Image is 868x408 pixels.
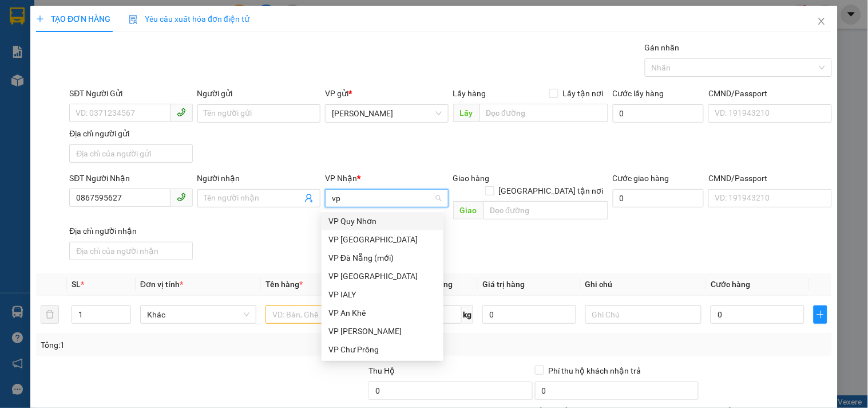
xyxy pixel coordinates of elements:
[806,6,838,38] button: Close
[69,172,192,185] div: SĐT Người Nhận
[36,14,110,23] span: TẠO ĐƠN HÀNG
[494,185,608,197] span: [GEOGRAPHIC_DATA] tận nơi
[69,225,192,237] div: Địa chỉ người nhận
[325,87,448,100] div: VP gửi
[328,343,437,356] div: VP Chư Prông
[817,17,826,26] span: close
[69,242,192,260] input: Địa chỉ của người nhận
[322,267,443,285] div: VP Đà Nẵng
[129,14,249,23] span: Yêu cầu xuất hóa đơn điện tử
[453,174,490,183] span: Giao hàng
[322,230,443,249] div: VP Sài Gòn
[304,194,314,203] span: user-add
[322,340,443,359] div: VP Chư Prông
[711,280,750,289] span: Cước hàng
[147,306,249,323] span: Khác
[613,174,669,183] label: Cước giao hàng
[581,273,706,296] th: Ghi chú
[585,305,701,324] input: Ghi Chú
[41,305,59,324] button: delete
[177,193,186,202] span: phone
[265,280,303,289] span: Tên hàng
[814,310,827,319] span: plus
[328,270,437,283] div: VP [GEOGRAPHIC_DATA]
[328,325,437,338] div: VP [PERSON_NAME]
[544,364,646,377] span: Phí thu hộ khách nhận trả
[72,280,81,289] span: SL
[462,305,473,324] span: kg
[129,15,138,24] img: icon
[322,212,443,230] div: VP Quy Nhơn
[708,87,831,100] div: CMND/Passport
[322,249,443,267] div: VP Đà Nẵng (mới)
[453,201,483,219] span: Giao
[265,305,382,324] input: VD: Bàn, Ghế
[322,304,443,322] div: VP An Khê
[645,43,680,52] label: Gán nhãn
[322,322,443,340] div: VP Hòa Lệ Chí
[483,201,608,219] input: Dọc đường
[177,108,186,117] span: phone
[453,89,486,98] span: Lấy hàng
[332,105,441,122] span: Phan Đình Phùng
[479,104,608,122] input: Dọc đường
[368,366,395,375] span: Thu Hộ
[69,87,192,100] div: SĐT Người Gửi
[322,285,443,304] div: VP IALY
[328,215,437,227] div: VP Quy Nhơn
[140,280,183,289] span: Đơn vị tính
[325,174,357,183] span: VP Nhận
[69,144,192,163] input: Địa chỉ của người gửi
[328,252,437,264] div: VP Đà Nẵng (mới)
[197,87,320,100] div: Người gửi
[453,104,479,122] span: Lấy
[197,172,320,185] div: Người nhận
[558,87,608,100] span: Lấy tận nơi
[328,288,437,301] div: VP IALY
[708,172,831,185] div: CMND/Passport
[69,127,192,140] div: Địa chỉ người gửi
[328,233,437,246] div: VP [GEOGRAPHIC_DATA]
[41,339,336,351] div: Tổng: 1
[482,280,525,289] span: Giá trị hàng
[613,189,704,207] input: Cước giao hàng
[613,104,704,123] input: Cước lấy hàng
[36,15,44,23] span: plus
[482,305,576,324] input: 0
[328,307,437,319] div: VP An Khê
[814,305,827,324] button: plus
[613,89,664,98] label: Cước lấy hàng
